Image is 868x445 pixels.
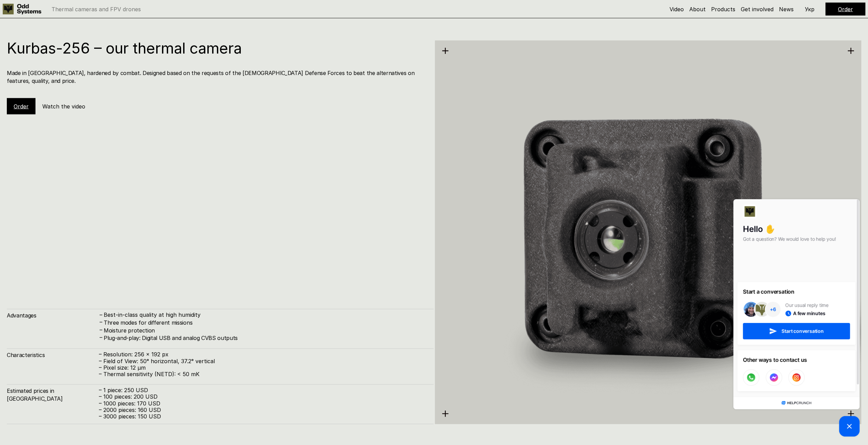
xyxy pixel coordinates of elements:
[838,6,853,13] a: Order
[99,387,427,394] p: – 1 piece: 250 USD
[7,312,99,319] h4: Advantages
[104,327,427,334] h4: Moisture protection
[711,6,735,13] a: Products
[100,334,102,341] h4: –
[99,371,427,377] p: – Thermal sensitivity (NETD): < 50 mK
[670,6,684,13] a: Video
[7,387,99,402] h4: Estimated prices in [GEOGRAPHIC_DATA]
[7,41,427,56] h1: Kurbas-256 – our thermal camera
[805,6,814,12] p: Укр
[99,407,427,413] p: – 2000 pieces: 160 USD
[779,6,794,13] a: News
[99,365,427,371] p: – Pixel size: 12 µm
[99,358,427,365] p: – Field of View: 50° horizontal, 37.2° vertical
[14,103,29,110] a: Order
[99,413,427,420] p: – 3000 pieces: 150 USD
[741,6,774,13] a: Get involved
[104,312,427,318] p: Best-in-class quality at high humidity
[732,197,861,438] iframe: HelpCrunch
[52,6,141,12] p: Thermal cameras and FPV drones
[99,394,427,400] p: – 100 pieces: 200 USD
[99,400,427,407] p: – 1000 pieces: 170 USD
[99,351,427,358] p: – Resolution: 256 x 192 px
[104,334,427,342] h4: Plug-and-play: Digital USB and analog CVBS outputs
[104,319,427,326] h4: Three modes for different missions
[100,318,102,326] h4: –
[42,103,85,110] h5: Watch the video
[689,6,706,13] a: About
[7,69,427,85] h4: Made in [GEOGRAPHIC_DATA], hardened by combat. Designed based on the requests of the [DEMOGRAPHIC...
[7,351,99,359] h4: Characteristics
[100,326,102,333] h4: –
[100,311,102,319] h4: –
